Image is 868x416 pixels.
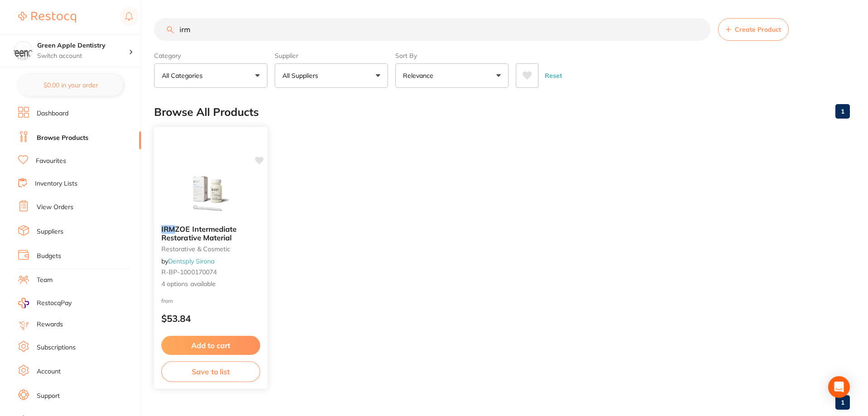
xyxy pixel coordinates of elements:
[403,71,437,80] p: Relevance
[37,203,73,212] a: View Orders
[36,157,66,166] a: Favourites
[735,26,781,33] span: Create Product
[275,63,388,88] button: All Suppliers
[542,63,565,88] button: Reset
[161,361,260,382] button: Save to list
[161,336,260,355] button: Add to cart
[37,392,60,401] a: Support
[37,299,72,308] span: RestocqPay
[181,172,240,218] img: IRM ZOE Intermediate Restorative Material
[161,297,173,304] span: from
[395,63,509,88] button: Relevance
[282,71,322,80] p: All Suppliers
[161,225,237,242] span: ZOE Intermediate Restorative Material
[37,52,129,61] p: Switch account
[275,52,388,60] label: Supplier
[18,298,29,308] img: RestocqPay
[161,225,175,234] em: IRM
[18,7,76,28] a: Restocq Logo
[828,376,850,398] div: Open Intercom Messenger
[162,71,206,80] p: All Categories
[835,102,850,120] a: 1
[18,12,76,23] img: Restocq Logo
[18,74,123,96] button: $0.00 in your order
[37,320,63,329] a: Rewards
[161,225,260,242] b: IRM ZOE Intermediate Restorative Material
[37,41,129,50] h4: Green Apple Dentistry
[37,134,88,143] a: Browse Products
[161,279,260,288] span: 4 options available
[168,257,214,265] a: Dentsply Sirona
[718,18,789,41] button: Create Product
[161,257,214,265] span: by
[37,109,68,118] a: Dashboard
[37,252,61,261] a: Budgets
[37,367,61,376] a: Account
[161,313,260,324] p: $53.84
[161,245,260,253] small: restorative & cosmetic
[37,343,76,352] a: Subscriptions
[395,52,509,60] label: Sort By
[154,63,267,88] button: All Categories
[18,298,72,308] a: RestocqPay
[35,179,78,188] a: Inventory Lists
[835,393,850,411] a: 1
[37,276,53,285] a: Team
[154,18,711,41] input: Search Products
[14,42,32,60] img: Green Apple Dentistry
[37,227,63,236] a: Suppliers
[154,52,267,60] label: Category
[154,106,259,119] h2: Browse All Products
[161,268,217,276] span: R-BP-1000170074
